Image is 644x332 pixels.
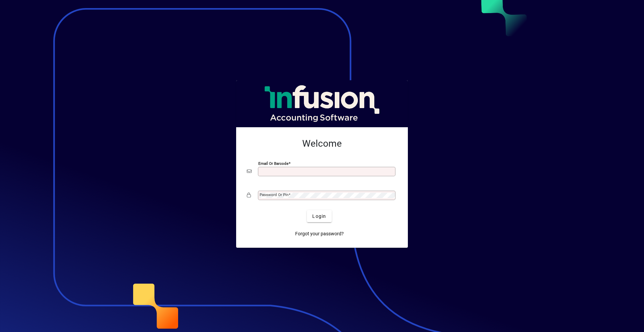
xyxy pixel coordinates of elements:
[307,210,331,222] button: Login
[312,213,326,220] span: Login
[295,230,344,237] span: Forgot your password?
[247,138,397,149] h2: Welcome
[260,192,288,197] mat-label: Password or Pin
[292,228,346,240] a: Forgot your password?
[258,161,288,166] mat-label: Email or Barcode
